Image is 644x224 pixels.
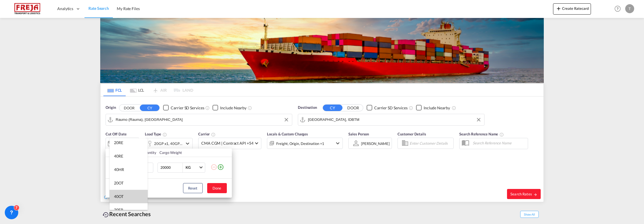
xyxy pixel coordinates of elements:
div: 20OT [114,180,124,186]
div: 20RE [114,140,123,146]
div: 20FR [114,207,123,213]
div: 40OT [114,194,124,199]
div: 40HR [114,167,124,172]
div: 40RE [114,153,123,159]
